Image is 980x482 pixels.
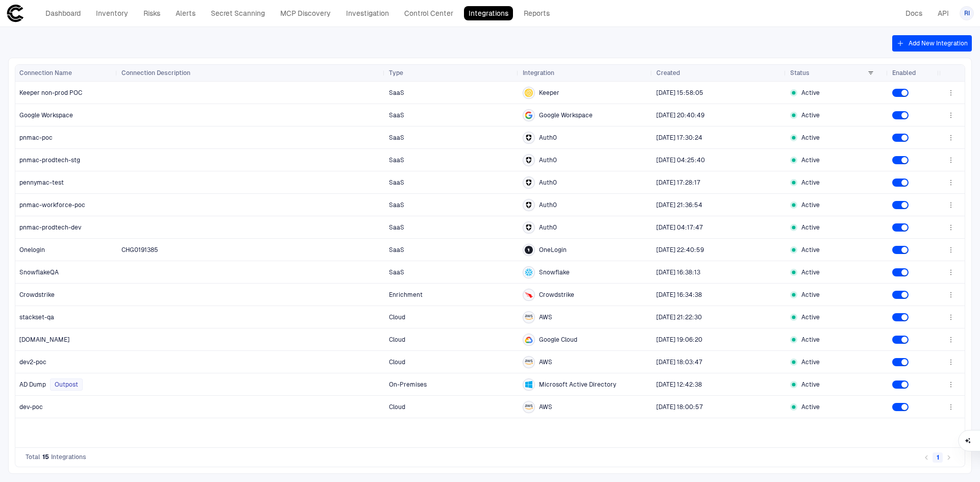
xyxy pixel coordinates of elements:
[656,112,704,119] span: [DATE] 20:40:49
[171,6,200,20] a: Alerts
[801,223,820,232] span: Active
[539,89,559,97] span: Keeper
[19,223,81,232] span: pnmac-prodtech-dev
[525,134,533,142] div: Auth0
[801,179,820,187] span: Active
[525,156,533,164] div: Auth0
[523,69,554,77] span: Integration
[51,453,86,461] span: Integrations
[656,179,700,186] span: [DATE] 17:28:17
[801,336,820,344] span: Active
[519,6,554,20] a: Reports
[539,313,552,321] span: AWS
[656,314,702,321] span: [DATE] 21:22:30
[801,380,820,389] span: Active
[19,89,82,97] span: Keeper non-prod POC
[19,380,46,389] span: AD Dump
[525,291,533,299] div: Crowdstrike
[121,69,190,77] span: Connection Description
[525,336,533,344] div: Google Cloud
[892,69,916,77] span: Enabled
[19,291,55,299] span: Crowdstrike
[539,179,557,187] span: Auth0
[19,201,85,209] span: pnmac-workforce-poc
[801,201,820,209] span: Active
[933,6,953,20] a: API
[539,268,570,276] span: Snowflake
[139,6,165,20] a: Risks
[801,111,820,119] span: Active
[389,291,423,298] span: Enrichment
[389,246,404,253] span: SaaS
[525,380,533,389] div: Microsoft Active Directory
[656,224,703,231] span: [DATE] 04:17:47
[276,6,335,20] a: MCP Discovery
[41,6,85,20] a: Dashboard
[19,156,80,164] span: pnmac-prodtech-stg
[656,359,702,366] span: [DATE] 18:03:47
[656,336,702,343] span: [DATE] 19:06:20
[389,112,404,119] span: SaaS
[389,359,405,366] span: Cloud
[389,69,403,77] span: Type
[19,313,54,321] span: stackset-qa
[892,35,972,52] button: Add New Integration
[42,453,49,461] span: 15
[525,403,533,411] div: AWS
[656,134,702,141] span: [DATE] 17:30:24
[539,291,574,299] span: Crowdstrike
[341,6,394,20] a: Investigation
[801,403,820,411] span: Active
[656,89,703,96] span: [DATE] 15:58:05
[539,134,557,142] span: Auth0
[19,336,69,344] span: [DOMAIN_NAME]
[801,89,820,97] span: Active
[464,6,513,20] a: Integrations
[19,358,46,366] span: dev2-poc
[19,268,59,276] span: SnowflakeQA
[19,403,43,411] span: dev-poc
[801,156,820,164] span: Active
[801,246,820,254] span: Active
[901,6,927,20] a: Docs
[206,6,269,20] a: Secret Scanning
[539,246,567,254] span: OneLogin
[400,6,458,20] a: Control Center
[19,246,45,254] span: Onelogin
[933,452,943,463] button: page 1
[656,269,700,276] span: [DATE] 16:38:13
[960,6,974,20] button: RI
[539,358,552,366] span: AWS
[19,134,53,142] span: pnmac-poc
[656,403,703,411] span: [DATE] 18:00:57
[539,111,593,119] span: Google Workspace
[389,157,404,164] span: SaaS
[121,246,158,253] span: CHG0191385
[91,6,133,20] a: Inventory
[539,156,557,164] span: Auth0
[389,134,404,141] span: SaaS
[19,69,72,77] span: Connection Name
[801,313,820,321] span: Active
[801,134,820,142] span: Active
[790,69,810,77] span: Status
[921,451,954,463] nav: pagination navigation
[656,69,680,77] span: Created
[801,291,820,299] span: Active
[26,453,40,461] span: Total
[525,268,533,276] div: Snowflake
[525,223,533,232] div: Auth0
[656,246,704,253] span: [DATE] 22:40:59
[801,358,820,366] span: Active
[389,314,405,321] span: Cloud
[389,403,405,411] span: Cloud
[19,111,73,119] span: Google Workspace
[539,201,557,209] span: Auth0
[389,201,404,209] span: SaaS
[525,179,533,187] div: Auth0
[389,179,404,186] span: SaaS
[656,157,705,164] span: [DATE] 04:25:40
[389,224,404,231] span: SaaS
[55,380,78,389] span: Outpost
[389,381,427,388] span: On-Premises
